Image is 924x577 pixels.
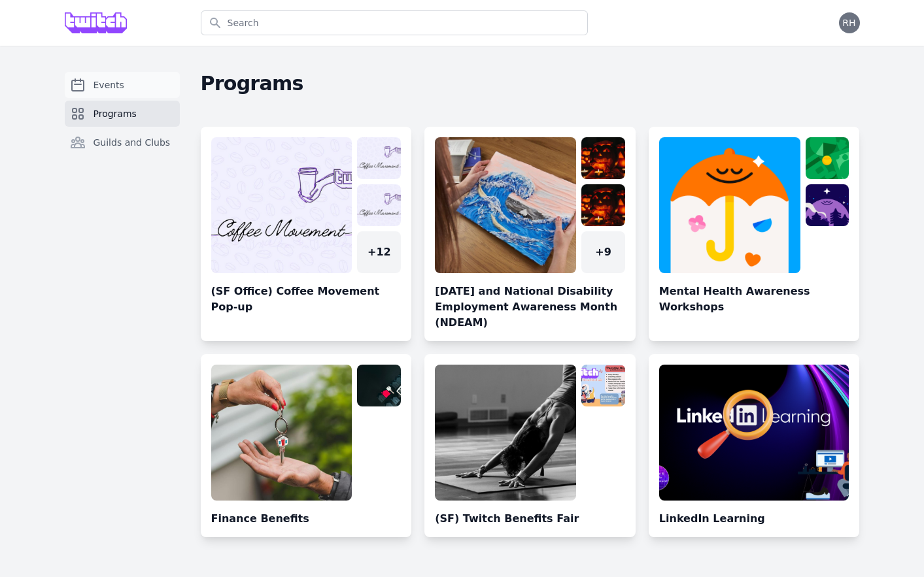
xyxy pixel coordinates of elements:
span: Guilds and Clubs [94,136,171,149]
span: Programs [94,107,137,120]
a: Guilds and Clubs [65,129,180,156]
h2: Programs [201,72,860,95]
nav: Sidebar [65,72,180,176]
input: Search [201,10,588,35]
span: Events [94,78,124,91]
span: RH [842,18,855,27]
img: Grove [65,12,128,33]
a: Events [65,72,180,98]
button: RH [839,12,860,33]
a: Programs [65,101,180,127]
